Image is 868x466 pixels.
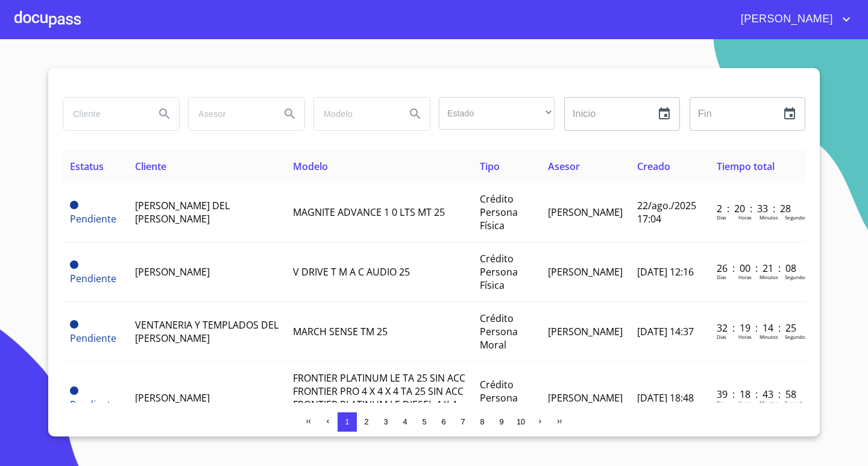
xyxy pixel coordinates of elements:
[785,274,807,280] p: Segundos
[717,333,726,340] p: Dias
[376,412,395,432] button: 3
[70,332,116,345] span: Pendiente
[357,412,376,432] button: 2
[293,206,445,219] span: MAGNITE ADVANCE 1 0 LTS MT 25
[637,391,694,405] span: [DATE] 18:48
[759,214,778,221] p: Minutos
[738,400,752,406] p: Horas
[135,199,230,225] span: [PERSON_NAME] DEL [PERSON_NAME]
[473,412,492,432] button: 8
[135,265,210,279] span: [PERSON_NAME]
[135,160,166,173] span: Cliente
[395,412,415,432] button: 4
[548,265,623,279] span: [PERSON_NAME]
[480,417,484,426] span: 8
[415,412,434,432] button: 5
[480,252,518,292] span: Crédito Persona Física
[480,378,518,418] span: Crédito Persona Física
[637,265,694,279] span: [DATE] 12:16
[717,274,726,280] p: Dias
[637,325,694,338] span: [DATE] 14:37
[480,192,518,232] span: Crédito Persona Física
[717,400,726,406] p: Dias
[441,417,445,426] span: 6
[422,417,426,426] span: 5
[439,97,555,130] div: ​
[785,214,807,221] p: Segundos
[135,318,278,345] span: VENTANERIA Y TEMPLADOS DEL [PERSON_NAME]
[189,98,271,130] input: search
[70,160,104,173] span: Estatus
[70,386,78,395] span: Pendiente
[150,99,179,128] button: Search
[499,417,503,426] span: 9
[70,272,116,285] span: Pendiente
[345,417,349,426] span: 1
[785,333,807,340] p: Segundos
[293,371,465,424] span: FRONTIER PLATINUM LE TA 25 SIN ACC FRONTIER PRO 4 X 4 X 4 TA 25 SIN ACC FRONTIER PLATINUM LE DIES...
[293,325,388,338] span: MARCH SENSE TM 25
[383,417,388,426] span: 3
[759,274,778,280] p: Minutos
[717,262,798,275] p: 26 : 00 : 21 : 08
[401,99,430,128] button: Search
[717,388,798,401] p: 39 : 18 : 43 : 58
[738,274,752,280] p: Horas
[717,214,726,221] p: Dias
[548,391,623,405] span: [PERSON_NAME]
[480,160,500,173] span: Tipo
[293,160,328,173] span: Modelo
[453,412,473,432] button: 7
[403,417,407,426] span: 4
[70,320,78,329] span: Pendiente
[637,160,670,173] span: Creado
[548,206,623,219] span: [PERSON_NAME]
[548,160,580,173] span: Asesor
[480,312,518,351] span: Crédito Persona Moral
[275,99,304,128] button: Search
[637,199,696,225] span: 22/ago./2025 17:04
[732,10,854,29] button: account of current user
[70,260,78,269] span: Pendiente
[785,400,807,406] p: Segundos
[63,98,145,130] input: search
[314,98,396,130] input: search
[338,412,357,432] button: 1
[717,321,798,335] p: 32 : 19 : 14 : 25
[517,417,525,426] span: 10
[759,400,778,406] p: Minutos
[732,10,839,29] span: [PERSON_NAME]
[135,391,210,405] span: [PERSON_NAME]
[293,265,410,279] span: V DRIVE T M A C AUDIO 25
[717,202,798,215] p: 2 : 20 : 33 : 28
[70,212,116,225] span: Pendiente
[511,412,530,432] button: 10
[461,417,465,426] span: 7
[434,412,453,432] button: 6
[738,214,752,221] p: Horas
[738,333,752,340] p: Horas
[717,160,775,173] span: Tiempo total
[364,417,368,426] span: 2
[548,325,623,338] span: [PERSON_NAME]
[70,398,116,411] span: Pendiente
[492,412,511,432] button: 9
[759,333,778,340] p: Minutos
[70,201,78,209] span: Pendiente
